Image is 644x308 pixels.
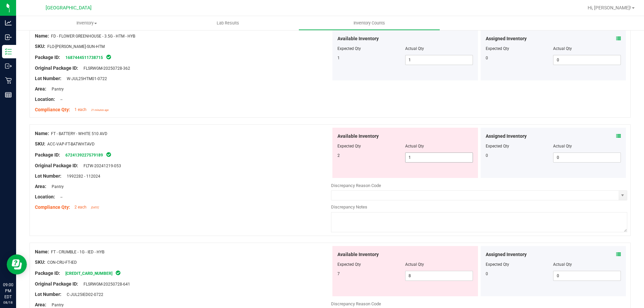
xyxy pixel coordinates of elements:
[553,271,621,281] input: 0
[5,91,12,98] inline-svg: Reports
[406,55,473,65] input: 1
[486,251,527,258] span: Assigned Inventory
[57,195,62,199] span: --
[63,292,103,297] span: C-JUL25IED02-0722
[80,164,121,168] span: FLTW-20241219-053
[48,184,64,189] span: Pantry
[115,269,121,276] span: In Sync
[35,194,55,199] span: Location:
[337,133,379,140] span: Available Inventory
[46,5,92,11] span: [GEOGRAPHIC_DATA]
[35,131,49,136] span: Name:
[51,250,104,254] span: FT - CRUMBLE - 1G - IED - HYB
[47,260,77,265] span: CON-CRU-FT-IED
[65,55,103,60] a: 1687444511738715
[35,107,70,112] span: Compliance Qty:
[35,204,70,210] span: Compliance Qty:
[331,183,381,188] span: Discrepancy Reason Code
[406,271,473,281] input: 8
[553,153,621,162] input: 0
[35,184,46,189] span: Area:
[406,153,473,162] input: 1
[35,86,46,91] span: Area:
[91,206,99,209] span: [DATE]
[57,97,62,102] span: --
[5,63,12,69] inline-svg: Outbound
[106,54,112,60] span: In Sync
[80,282,130,287] span: FLSRWGM-20250728-641
[35,44,45,49] span: SKU:
[106,151,112,158] span: In Sync
[35,259,45,265] span: SKU:
[35,270,60,276] span: Package ID:
[35,152,60,158] span: Package ID:
[331,301,381,306] span: Discrepancy Reason Code
[157,16,299,30] a: Lab Results
[486,35,527,42] span: Assigned Inventory
[74,107,87,112] span: 1 each
[405,262,424,267] span: Actual Qty
[3,282,13,300] p: 09:00 PM EDT
[486,133,527,140] span: Assigned Inventory
[7,254,27,274] iframe: Resource center
[344,20,394,26] span: Inventory Counts
[35,76,61,81] span: Lot Number:
[553,143,621,149] div: Actual Qty
[35,33,49,39] span: Name:
[208,20,248,26] span: Lab Results
[553,261,621,267] div: Actual Qty
[337,56,340,60] span: 1
[553,55,621,65] input: 0
[35,173,61,179] span: Lot Number:
[35,281,78,287] span: Original Package ID:
[486,143,553,149] div: Expected Qty
[74,205,87,209] span: 2 each
[51,131,107,136] span: FT - BATTERY - WHITE 510 AVD
[35,249,49,254] span: Name:
[337,46,361,51] span: Expected Qty
[47,142,95,146] span: ACC-VAP-FT-BATWHTAVD
[331,204,627,210] div: Discrepancy Notes
[553,46,621,52] div: Actual Qty
[35,141,45,146] span: SKU:
[5,77,12,84] inline-svg: Retail
[486,271,553,277] div: 0
[5,34,12,41] inline-svg: Inbound
[405,144,424,148] span: Actual Qty
[35,97,55,102] span: Location:
[3,300,13,305] p: 08/18
[299,16,440,30] a: Inventory Counts
[5,48,12,55] inline-svg: Inventory
[35,163,78,168] span: Original Package ID:
[405,46,424,51] span: Actual Qty
[619,191,627,200] span: select
[35,65,78,71] span: Original Package ID:
[16,20,157,26] span: Inventory
[51,34,135,39] span: FD - FLOWER GREENHOUSE - 3.5G - HTM - HYB
[35,55,60,60] span: Package ID:
[486,55,553,61] div: 0
[5,19,12,26] inline-svg: Analytics
[486,46,553,52] div: Expected Qty
[63,174,100,179] span: 1992282 - 112024
[16,16,157,30] a: Inventory
[47,44,105,49] span: FLO-[PERSON_NAME]-SUN-HTM
[48,87,64,91] span: Pantry
[91,109,109,112] span: 21 minutes ago
[35,292,61,297] span: Lot Number:
[337,144,361,148] span: Expected Qty
[48,303,64,307] span: Pantry
[63,76,107,81] span: W-JUL25HTM01-0722
[337,271,340,276] span: 7
[80,66,130,71] span: FLSRWGM-20250728-362
[35,302,46,307] span: Area:
[65,153,103,158] a: 6724139227579189
[588,5,631,10] span: Hi, [PERSON_NAME]!
[486,152,553,159] div: 0
[337,262,361,267] span: Expected Qty
[337,35,379,42] span: Available Inventory
[337,153,340,158] span: 2
[486,261,553,267] div: Expected Qty
[337,251,379,258] span: Available Inventory
[65,271,112,276] a: [CREDIT_CARD_NUMBER]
